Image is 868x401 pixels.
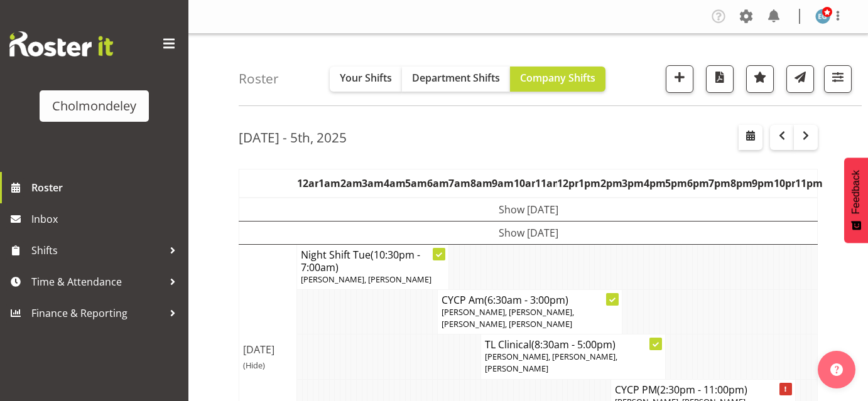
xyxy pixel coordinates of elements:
h4: Roster [239,72,279,86]
img: Rosterit website logo [9,31,113,56]
span: Inbox [31,210,182,228]
span: Finance & Reporting [31,304,163,323]
th: 4am [384,169,406,198]
td: Show [DATE] [239,221,818,244]
span: Your Shifts [340,71,392,85]
span: (8:30am - 5:00pm) [531,338,616,351]
div: Cholmondeley [52,97,136,115]
h2: [DATE] - 5th, 2025 [239,129,347,146]
button: Department Shifts [402,67,510,92]
span: (6:30am - 3:00pm) [484,293,568,307]
button: Feedback - Show survey [844,158,868,243]
span: [PERSON_NAME], [PERSON_NAME] [301,274,431,285]
button: Download a PDF of the roster according to the set date range. [706,65,734,93]
span: Shifts [31,241,163,260]
th: 8pm [730,169,752,198]
th: 2pm [600,169,622,198]
span: (2:30pm - 11:00pm) [657,383,747,397]
th: 11am [535,169,557,198]
th: 3am [362,169,384,198]
td: Show [DATE] [239,198,818,222]
button: Send a list of all shifts for the selected filtered period to all rostered employees. [786,65,814,93]
th: 6pm [687,169,709,198]
button: Highlight an important date within the roster. [746,65,774,93]
h4: CYCP Am [442,294,617,306]
span: Company Shifts [520,71,595,85]
h4: CYCP PM [615,383,791,396]
th: 10pm [774,169,796,198]
th: 12am [297,169,319,198]
th: 10am [514,169,536,198]
th: 7pm [708,169,730,198]
th: 9am [492,169,514,198]
h4: Night Shift Tue [301,249,445,274]
th: 3pm [622,169,644,198]
th: 9pm [752,169,774,198]
th: 12pm [557,169,579,198]
th: 11pm [795,169,817,198]
th: 1am [318,169,340,198]
span: (Hide) [243,360,265,371]
th: 2am [340,169,362,198]
button: Your Shifts [330,67,402,92]
th: 6am [427,169,449,198]
span: [PERSON_NAME], [PERSON_NAME], [PERSON_NAME] [485,351,617,374]
span: Roster [31,178,182,197]
span: (10:30pm - 7:00am) [301,248,420,274]
img: help-xxl-2.png [830,363,843,376]
h4: TL Clinical [485,338,661,351]
button: Filter Shifts [824,65,852,93]
th: 4pm [644,169,666,198]
th: 8am [470,169,492,198]
th: 7am [448,169,470,198]
span: Feedback [850,170,862,214]
span: [PERSON_NAME], [PERSON_NAME], [PERSON_NAME], [PERSON_NAME] [442,306,574,329]
button: Select a specific date within the roster. [739,125,762,150]
th: 5am [405,169,427,198]
th: 1pm [578,169,600,198]
button: Company Shifts [510,67,605,92]
span: Department Shifts [412,71,500,85]
img: evie-guard1532.jpg [815,9,830,24]
button: Add a new shift [666,65,693,93]
th: 5pm [665,169,687,198]
span: Time & Attendance [31,272,163,291]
